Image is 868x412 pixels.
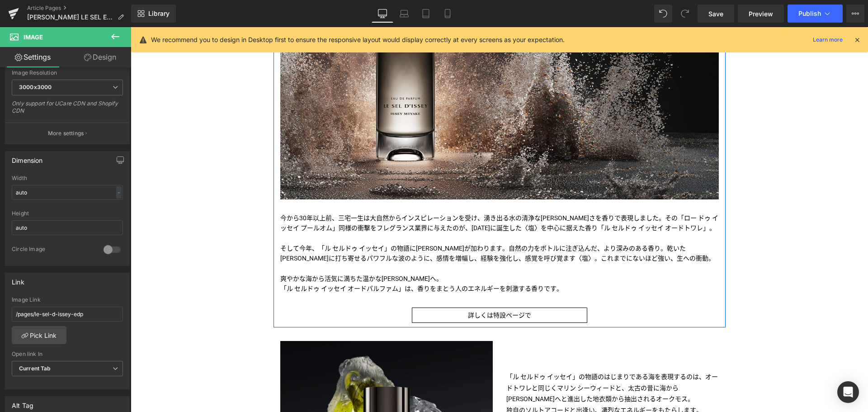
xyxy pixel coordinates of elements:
button: Undo [654,5,672,23]
a: Mobile [437,5,458,23]
div: Circle Image [12,246,94,255]
p: 独自のソルトアコードと出逢い、凄烈なエネルギーをもたらします。 [376,378,588,389]
span: Library [148,9,170,18]
b: 3000x3000 [19,84,52,90]
div: - [116,186,122,199]
a: Learn more [809,34,846,45]
p: 「ル セルドゥ イッセイ」の物語のはじまりである海を表現するのは、オードトワレと同じくマリン シーウィードと、太古の昔に海から[PERSON_NAME]へと進出した地衣類から抽出されるオークモス。 [376,344,588,378]
div: Image Link [12,297,123,303]
button: Redo [676,5,694,23]
a: Desktop [372,5,393,23]
div: Width [12,175,123,181]
a: Design [67,47,133,67]
div: Height [12,210,123,217]
span: 詳しくは特設ページで [337,284,401,292]
a: 詳しくは特設ページで [281,280,457,296]
span: Preview [749,9,773,19]
p: More settings [48,129,84,137]
a: Preview [738,5,784,23]
span: Image [24,33,43,41]
span: Publish [798,10,821,17]
a: Laptop [393,5,415,23]
p: そして今年、「ル セルドゥ イッセイ」の物語に[PERSON_NAME]が加わります。自然の力をボトルに注ぎ込んだ、より深みのある香り。乾いた[PERSON_NAME]に打ち寄せるパワフルな波の... [150,206,588,236]
b: Current Tab [19,365,51,372]
input: https://your-shop.myshopify.com [12,307,123,322]
a: Pick Link [12,326,66,344]
span: Save [708,9,723,19]
p: We recommend you to design in Desktop first to ensure the responsive layout would display correct... [151,35,565,45]
a: New Library [131,5,176,23]
p: 今から30年以上前、三宅一生は大自然からインスピレーションを受け、湧き出る水の清浄な[PERSON_NAME]さを香りで表現しました。 その「ロー ドゥ イッセイ プールオム」同様の衝撃をフレグ... [150,186,588,206]
a: Article Pages [27,5,131,12]
div: Alt Tag [12,397,33,409]
div: Open link In [12,351,123,357]
input: auto [12,185,123,200]
div: Open Intercom Messenger [837,381,859,403]
div: Link [12,273,24,286]
p: 爽やかな海から活気に満ちた温かな[PERSON_NAME]へ。 [150,246,588,256]
span: [PERSON_NAME] LE SEL EDP ニュース（9/3公開） [27,14,114,21]
div: Only support for UCare CDN and Shopify CDN [12,100,123,120]
input: auto [12,220,123,235]
button: Publish [788,5,843,23]
p: 「ル セルドゥ イッセイ オードパルファム」は、香りをまとう人のエネルギーを刺激する香りです。 [150,256,588,266]
a: Tablet [415,5,437,23]
div: Image Resolution [12,70,123,76]
div: Dimension [12,152,43,164]
button: More [846,5,864,23]
button: More settings [5,123,129,144]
